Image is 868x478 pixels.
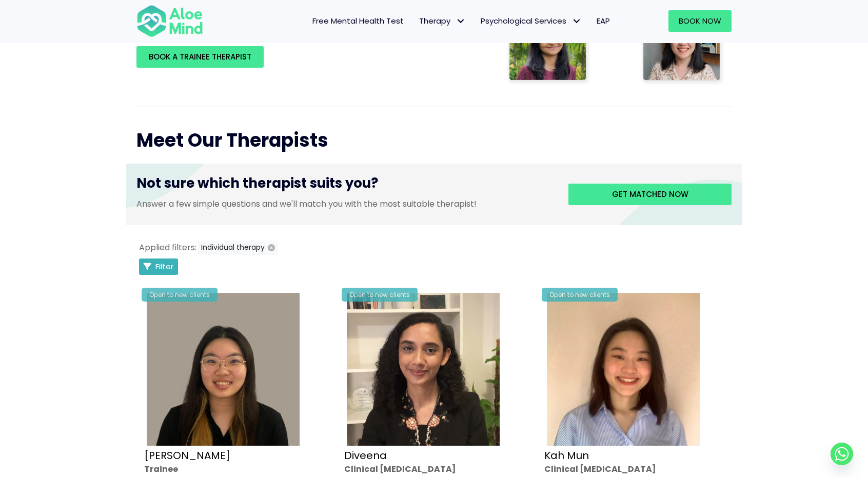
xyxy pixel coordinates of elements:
[344,448,387,463] a: Diveena
[144,463,324,475] div: Trainee
[668,10,732,32] a: Book Now
[305,10,411,32] a: Free Mental Health Test
[136,4,203,38] img: Aloe mind Logo
[481,15,581,26] span: Psychological Services
[547,293,700,446] img: Kah Mun-profile-crop-300×300
[347,293,500,446] img: IMG_1660 – Diveena Nair
[198,241,278,255] button: Individual therapy
[419,15,465,26] span: Therapy
[831,443,853,465] a: Whatsapp
[136,198,553,210] p: Answer a few simple questions and we'll match you with the most suitable therapist!
[679,15,721,26] span: Book Now
[411,10,473,32] a: TherapyTherapy: submenu
[312,15,404,26] span: Free Mental Health Test
[149,51,251,62] span: BOOK A TRAINEE THERAPIST
[144,448,230,463] a: [PERSON_NAME]
[147,293,300,446] img: Profile – Xin Yi
[473,10,589,32] a: Psychological ServicesPsychological Services: submenu
[569,14,584,29] span: Psychological Services: submenu
[589,10,618,32] a: EAP
[136,46,264,68] a: BOOK A TRAINEE THERAPIST
[597,15,610,26] span: EAP
[612,189,688,200] span: Get matched now
[216,10,618,32] nav: Menu
[136,174,553,197] h3: Not sure which therapist suits you?
[342,288,418,302] div: Open to new clients
[453,14,468,29] span: Therapy: submenu
[139,242,196,253] span: Applied filters:
[542,288,618,302] div: Open to new clients
[344,463,524,475] div: Clinical [MEDICAL_DATA]
[155,261,173,272] span: Filter
[142,288,218,302] div: Open to new clients
[544,448,589,463] a: Kah Mun
[139,258,178,275] button: Filter Listings
[568,184,732,205] a: Get matched now
[136,127,328,153] span: Meet Our Therapists
[544,463,724,475] div: Clinical [MEDICAL_DATA]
